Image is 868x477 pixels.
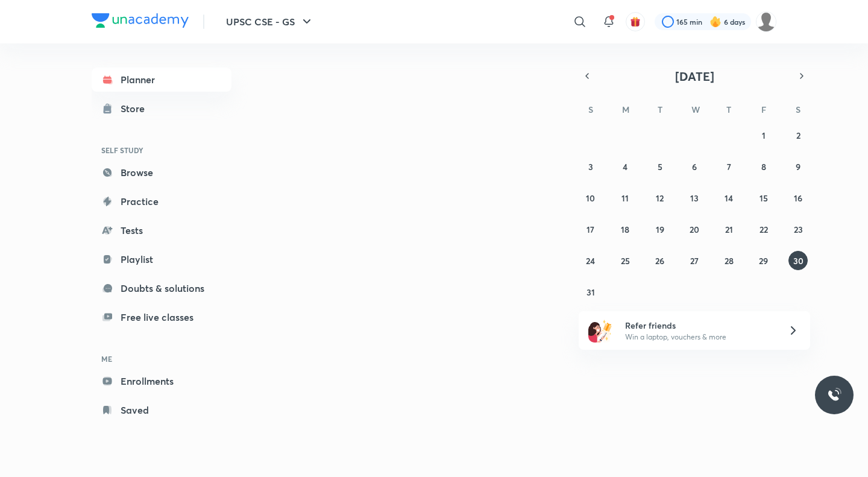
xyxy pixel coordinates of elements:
abbr: August 29, 2025 [759,255,768,267]
button: August 19, 2025 [650,220,670,239]
a: Practice [92,189,231,213]
span: [DATE] [675,68,714,84]
abbr: August 14, 2025 [725,192,733,204]
abbr: August 3, 2025 [588,161,593,172]
img: streak [709,16,722,28]
button: August 16, 2025 [788,188,808,207]
abbr: Thursday [726,104,731,115]
button: avatar [626,12,645,31]
abbr: August 26, 2025 [655,255,664,267]
button: August 28, 2025 [719,251,738,270]
abbr: August 20, 2025 [690,224,699,235]
button: August 1, 2025 [754,125,773,145]
button: August 31, 2025 [581,282,600,302]
button: August 30, 2025 [788,251,808,270]
img: ttu [827,388,841,402]
button: August 24, 2025 [581,251,600,270]
abbr: August 31, 2025 [587,286,595,298]
button: August 20, 2025 [685,220,704,239]
abbr: August 30, 2025 [793,255,804,267]
button: August 3, 2025 [581,157,600,176]
a: Playlist [92,247,231,271]
abbr: August 6, 2025 [692,161,697,172]
abbr: August 23, 2025 [794,224,803,235]
abbr: August 16, 2025 [794,192,802,204]
abbr: August 7, 2025 [727,161,731,172]
button: August 5, 2025 [650,157,670,176]
button: [DATE] [596,68,793,84]
button: August 12, 2025 [650,188,670,207]
abbr: August 13, 2025 [690,192,699,204]
abbr: August 19, 2025 [656,224,664,235]
button: August 26, 2025 [650,251,670,270]
button: August 6, 2025 [685,157,704,176]
abbr: August 10, 2025 [586,192,595,204]
abbr: August 15, 2025 [759,192,768,204]
a: Tests [92,218,231,242]
abbr: Sunday [588,104,593,115]
abbr: August 5, 2025 [658,161,662,172]
img: referral [588,318,612,343]
button: August 2, 2025 [788,125,808,145]
button: August 7, 2025 [719,157,738,176]
a: Enrollments [92,369,231,393]
abbr: Monday [622,104,629,115]
button: August 23, 2025 [788,220,808,239]
button: UPSC CSE - GS [219,10,321,34]
abbr: August 11, 2025 [621,192,629,204]
p: Win a laptop, vouchers & more [625,332,773,343]
button: August 11, 2025 [615,188,635,207]
button: August 27, 2025 [685,251,704,270]
div: Store [121,101,152,116]
button: August 18, 2025 [615,220,635,239]
button: August 21, 2025 [719,220,738,239]
abbr: August 4, 2025 [623,161,627,172]
a: Browse [92,160,231,185]
abbr: August 25, 2025 [621,255,630,267]
button: August 29, 2025 [754,251,773,270]
abbr: August 17, 2025 [587,224,594,235]
abbr: Friday [761,104,766,115]
abbr: August 12, 2025 [656,192,664,204]
abbr: August 2, 2025 [796,130,800,141]
a: Saved [92,398,231,422]
a: Planner [92,68,231,92]
button: August 15, 2025 [754,188,773,207]
button: August 4, 2025 [615,157,635,176]
h6: SELF STUDY [92,140,231,160]
a: Store [92,96,231,121]
abbr: August 18, 2025 [621,224,629,235]
button: August 10, 2025 [581,188,600,207]
abbr: August 24, 2025 [586,255,595,267]
abbr: Wednesday [691,104,700,115]
button: August 17, 2025 [581,220,600,239]
button: August 14, 2025 [719,188,738,207]
h6: ME [92,349,231,369]
button: August 8, 2025 [754,157,773,176]
a: Free live classes [92,305,231,329]
abbr: August 22, 2025 [759,224,768,235]
img: avatar [630,16,641,27]
button: August 13, 2025 [685,188,704,207]
abbr: August 28, 2025 [725,255,734,267]
abbr: August 27, 2025 [690,255,699,267]
abbr: August 9, 2025 [796,161,800,172]
button: August 25, 2025 [615,251,635,270]
button: August 22, 2025 [754,220,773,239]
abbr: August 1, 2025 [762,130,766,141]
h6: Refer friends [625,319,773,332]
a: Doubts & solutions [92,276,231,300]
a: Company Logo [92,13,189,31]
abbr: August 21, 2025 [725,224,733,235]
img: Khushi Yadav [756,11,776,32]
button: August 9, 2025 [788,157,808,176]
img: Company Logo [92,13,189,28]
abbr: Tuesday [658,104,662,115]
abbr: August 8, 2025 [761,161,766,172]
abbr: Saturday [796,104,800,115]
